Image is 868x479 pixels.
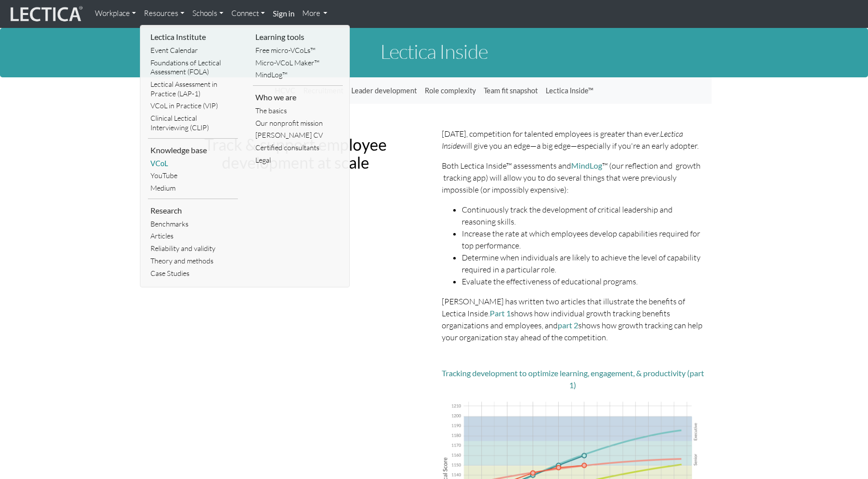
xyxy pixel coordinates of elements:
a: Theory and methods [148,255,238,267]
a: Case Studies [148,267,238,280]
a: [PERSON_NAME] CV [253,129,343,142]
a: Connect [227,4,269,23]
a: Event Calendar [148,44,238,57]
li: Lectica Institute [148,29,238,44]
a: More [298,4,332,23]
a: Part 1 [490,308,511,318]
a: Our nonprofit mission [253,117,343,130]
a: Resources [140,4,188,23]
a: VCoL [148,158,238,170]
a: MindLog [571,161,602,170]
li: Increase the rate at which employees develop capabilities required for top performance. [462,228,704,251]
a: Micro-VCoL Maker™ [253,57,343,69]
a: Sign in [269,4,298,24]
a: Articles [148,230,238,242]
a: Leader development [347,81,421,100]
a: Clinical Lectical Interviewing (CLIP) [148,112,238,134]
a: The basics [253,105,343,117]
h1: Lectica Inside [157,40,712,62]
a: Reliability and validity [148,242,238,255]
a: Team fit snapshot [480,81,542,100]
li: Learning tools [253,29,343,44]
a: VCoL in Practice (VIP) [148,100,238,112]
li: Evaluate the effectiveness of educational programs. [462,275,704,287]
p: [PERSON_NAME] has written two articles that illustrate the benefits of Lectica Inside. shows how ... [442,295,704,343]
li: Research [148,203,238,218]
a: Medium [148,182,238,195]
strong: Sign in [273,9,294,18]
li: Knowledge base [148,143,238,158]
li: Determine when individuals are likely to achieve the level of capability required in a particular... [462,251,704,275]
a: MindLog™ [253,69,343,81]
li: Who we are [253,90,343,105]
a: Tracking development to optimize learning, engagement, & productivity (part 1) [442,368,704,390]
a: part 2 [558,320,578,330]
a: Legal [253,154,343,167]
a: Certified consultants [253,142,343,154]
p: [DATE], competition for talented employees is greater than ever. will give you an edge—a big edge... [442,128,704,152]
a: Benchmarks [148,218,238,231]
a: Foundations of Lectical Assessment (FOLA) [148,57,238,78]
a: YouTube [148,170,238,182]
a: Workplace [91,4,140,23]
a: Lectica Inside™ [542,81,597,100]
li: Continuously track the development of critical leadership and reasoning skills. [462,204,704,228]
img: lecticalive [8,4,83,23]
a: Free micro-VCoLs™ [253,44,343,57]
a: Role complexity [421,81,480,100]
a: Lectical Assessment in Practice (LAP-1) [148,78,238,100]
p: Both Lectica Inside™ assessments and ™ (our reflection and growth tracking app) will allow you to... [442,160,704,196]
a: Schools [188,4,227,23]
